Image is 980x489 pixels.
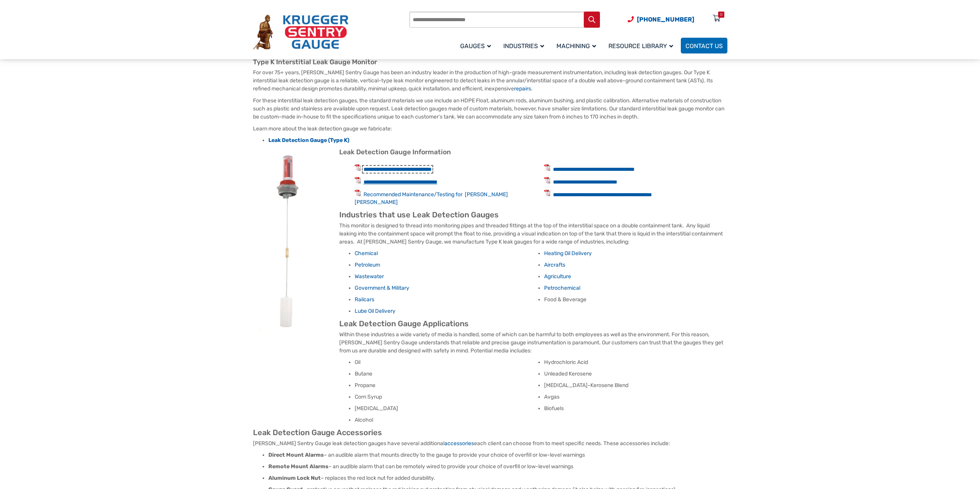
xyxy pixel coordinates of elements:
[268,137,349,144] a: Leak Detection Gauge (Type K)
[355,285,409,291] a: Government & Military
[253,15,348,50] img: Krueger Sentry Gauge
[253,439,727,447] p: [PERSON_NAME] Sentry Gauge leak detection gauges have several additional each client can choose f...
[355,382,538,389] li: Propane
[253,222,727,246] p: This monitor is designed to thread into monitoring pipes and threaded fittings at the top of the ...
[556,42,596,50] span: Machining
[253,148,330,336] img: leak detection gauge
[552,37,604,55] a: Machining
[253,58,727,67] h3: Type K Interstitial Leak Gauge Monitor
[355,416,538,424] li: Alcohol
[544,382,727,389] li: [MEDICAL_DATA]-Kerosene Blend
[544,273,571,280] a: Agriculture
[355,359,538,366] li: Oil
[355,273,384,280] a: Wastewater
[685,42,723,50] span: Contact Us
[544,285,580,291] a: Petrochemical
[253,428,727,437] h2: Leak Detection Gauge Accessories
[608,42,673,50] span: Resource Library
[268,475,321,481] strong: Aluminum Lock Nut
[268,463,727,471] li: – an audible alarm that can be remotely wired to provide your choice of overfill or low-level war...
[604,37,681,55] a: Resource Library
[544,405,727,412] li: Biofuels
[355,308,395,314] a: Lube Oil Delivery
[253,210,727,220] h2: Industries that use Leak Detection Gauges
[355,191,508,205] a: Recommended Maintenance/Testing for [PERSON_NAME] [PERSON_NAME]
[355,262,380,268] a: Petroleum
[456,37,499,55] a: Gauges
[544,393,727,401] li: Avgas
[503,42,544,50] span: Industries
[253,148,727,157] h3: Leak Detection Gauge Information
[268,474,727,482] li: – replaces the red lock nut for added durability.
[268,463,328,470] strong: Remote Mount Alarms
[544,262,565,268] a: Aircrafts
[355,296,374,303] a: Railcars
[460,42,491,50] span: Gauges
[268,452,324,458] strong: Direct Mount Alarms
[544,296,727,304] li: Food & Beverage
[544,250,592,257] a: Heating Oil Delivery
[720,12,722,18] div: 0
[253,319,727,329] h2: Leak Detection Gauge Applications
[355,250,378,257] a: Chemical
[544,359,727,366] li: Hydrochloric Acid
[355,393,538,401] li: Corn Syrup
[268,451,727,459] li: – an audible alarm that mounts directly to the gauge to provide your choice of overfill or low-le...
[355,405,538,412] li: [MEDICAL_DATA]
[444,440,474,447] a: accessories
[514,85,531,92] a: repairs
[253,330,727,355] p: Within these industries a wide variety of media is handled, some of which can be harmful to both ...
[355,370,538,378] li: Butane
[637,16,694,23] span: [PHONE_NUMBER]
[253,97,727,121] p: For these interstitial leak detection gauges, the standard materials we use include an HDPE Float...
[499,37,552,55] a: Industries
[681,38,727,53] a: Contact Us
[628,15,694,24] a: Phone Number (920) 434-8860
[253,125,727,133] p: Learn more about the leak detection gauge we fabricate:
[544,370,727,378] li: Unleaded Kerosene
[253,68,727,93] p: For over 75+ years, [PERSON_NAME] Sentry Gauge has been an industry leader in the production of h...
